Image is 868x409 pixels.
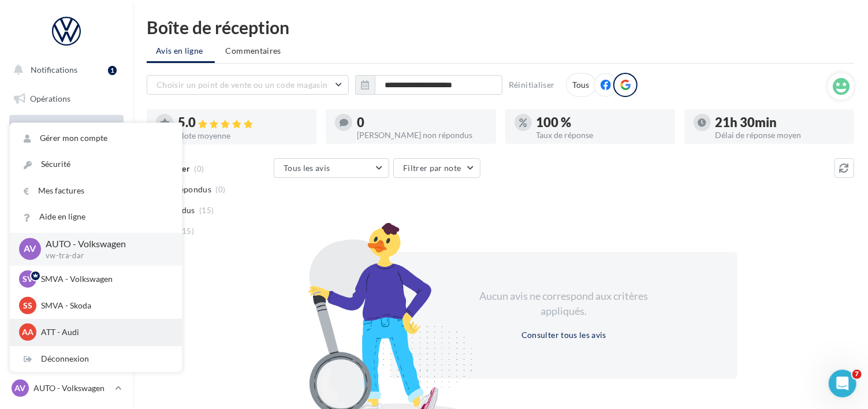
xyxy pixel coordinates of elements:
a: Médiathèque [7,231,126,255]
p: vw-tra-dar [46,251,163,261]
a: Boîte de réception [7,115,126,140]
span: SS [23,300,32,311]
a: Campagnes [7,174,126,198]
div: Taux de réponse [537,131,666,139]
span: Tous les avis [284,163,330,173]
a: Mes factures [10,178,182,204]
p: SMVA - Skoda [41,300,168,311]
a: AV AUTO - Volkswagen [9,377,124,399]
span: Opérations [30,94,70,103]
div: 0 [357,116,486,129]
button: Tous les avis [274,158,389,178]
span: SV [23,273,33,285]
button: Notifications 1 [7,58,121,82]
a: Aide en ligne [10,204,182,230]
a: Contacts [7,202,126,226]
span: Commentaires [226,45,281,57]
div: 100 % [537,116,666,129]
div: Délai de réponse moyen [716,131,845,139]
span: AV [15,382,26,394]
div: [PERSON_NAME] non répondus [357,131,486,139]
div: Aucun avis ne correspond aux critères appliqués. [465,289,664,318]
div: Tous [566,73,597,97]
button: Consulter tous les avis [517,328,611,342]
a: Gérer mon compte [10,125,182,151]
p: SMVA - Volkswagen [41,273,168,285]
span: Notifications [31,65,77,75]
div: Déconnexion [10,346,182,372]
a: Campagnes DataOnDemand [7,327,126,361]
span: (0) [216,185,226,194]
p: AUTO - Volkswagen [46,237,163,251]
div: Note moyenne [178,132,307,140]
span: Non répondus [158,184,211,195]
button: Réinitialiser [504,78,560,92]
div: 21h 30min [716,116,845,129]
a: PLV et print personnalisable [7,288,126,322]
span: (15) [199,206,214,215]
span: 7 [852,370,862,379]
button: Choisir un point de vente ou un code magasin [147,75,349,95]
span: AA [22,326,33,338]
span: Choisir un point de vente ou un code magasin [157,80,327,90]
div: 1 [108,66,117,75]
a: Calendrier [7,260,126,284]
div: Boîte de réception [147,18,854,36]
a: Sécurité [10,151,182,177]
p: ATT - Audi [41,326,168,338]
p: AUTO - Volkswagen [33,382,110,394]
span: AV [24,243,36,256]
a: Opérations [7,87,126,111]
span: (15) [180,226,194,236]
iframe: Intercom live chat [829,370,856,397]
button: Filtrer par note [393,158,480,178]
div: 5.0 [178,116,307,129]
a: Visibilité en ligne [7,145,126,169]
